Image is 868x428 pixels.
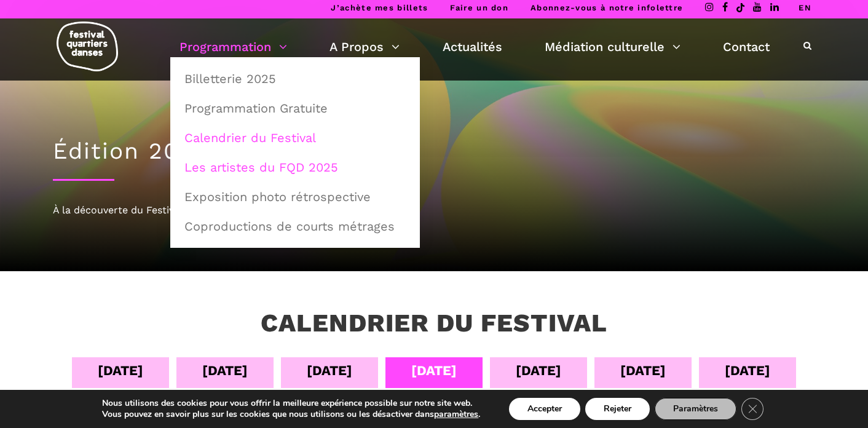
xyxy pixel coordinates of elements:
[585,398,650,420] button: Rejeter
[331,3,428,12] a: J’achète mes billets
[177,65,413,93] a: Billetterie 2025
[180,36,287,57] a: Programmation
[655,398,736,420] button: Paramètres
[102,409,480,420] p: Vous pouvez en savoir plus sur les cookies que nous utilisons ou les désactiver dans .
[509,398,580,420] button: Accepter
[102,398,480,409] p: Nous utilisons des cookies pour vous offrir la meilleure expérience possible sur notre site web.
[443,36,502,57] a: Actualités
[531,3,683,12] a: Abonnez-vous à notre infolettre
[177,153,413,181] a: Les artistes du FQD 2025
[177,94,413,122] a: Programmation Gratuite
[177,183,413,211] a: Exposition photo rétrospective
[799,3,811,12] a: EN
[53,202,815,218] div: À la découverte du Festival Quartiers Danses
[723,36,770,57] a: Contact
[202,360,248,381] div: [DATE]
[725,360,770,381] div: [DATE]
[741,398,763,420] button: Close GDPR Cookie Banner
[329,36,400,57] a: A Propos
[261,308,607,339] h3: Calendrier du festival
[434,409,478,420] button: paramètres
[620,360,666,381] div: [DATE]
[177,212,413,240] a: Coproductions de courts métrages
[57,22,118,71] img: logo-fqd-med
[450,3,508,12] a: Faire un don
[307,360,352,381] div: [DATE]
[53,138,815,165] h1: Édition 2025
[545,36,681,57] a: Médiation culturelle
[177,124,413,152] a: Calendrier du Festival
[98,360,143,381] div: [DATE]
[411,360,457,381] div: [DATE]
[516,360,561,381] div: [DATE]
